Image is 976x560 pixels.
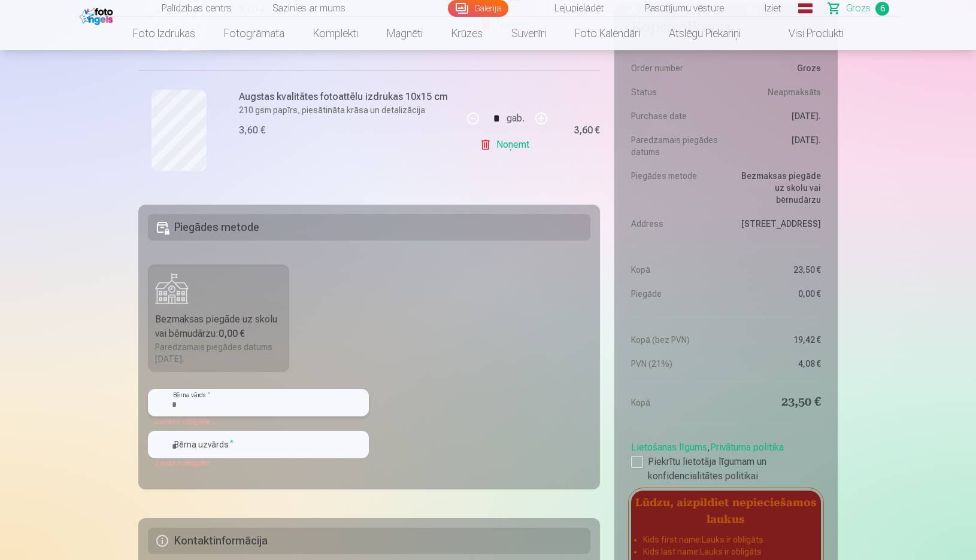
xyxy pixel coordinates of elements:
div: Lauks ir obligāts [148,416,369,426]
dt: Address [631,218,720,230]
div: gab. [507,104,525,133]
label: Piekrītu lietotāja līgumam un konfidencialitātes politikai [631,455,821,483]
dd: Bezmaksas piegāde uz skolu vai bērnudārzu [732,170,821,206]
li: Kids last name : Lauks ir obligāts [643,546,809,558]
a: Visi produkti [755,17,858,50]
dd: [DATE]. [732,134,821,158]
dt: Kopā (bez PVN) [631,334,720,346]
a: Noņemt [480,133,534,157]
h6: Augstas kvalitātes fotoattēlu izdrukas 10x15 cm [239,90,455,104]
h5: Piegādes metode [148,214,590,241]
div: 3,60 € [239,123,265,138]
p: 210 gsm papīrs, piesātināta krāsa un detalizācija [239,104,455,116]
dt: Purchase date [631,110,720,122]
dt: Paredzamais piegādes datums [631,134,720,158]
a: Fotogrāmata [210,17,299,50]
a: Atslēgu piekariņi [654,17,755,50]
a: Suvenīri [497,17,560,50]
a: Krūzes [437,17,497,50]
a: Privātuma politika [710,442,784,453]
h5: Lūdzu, aizpildiet nepieciešamos laukus [631,491,821,529]
dd: 0,00 € [732,288,821,300]
dt: Status [631,86,720,98]
dt: Kopā [631,394,720,411]
dt: Piegāde [631,288,720,300]
a: Magnēti [372,17,437,50]
a: Komplekti [299,17,372,50]
dd: [STREET_ADDRESS] [732,218,821,230]
dd: Grozs [732,62,821,74]
a: Lietošanas līgums [631,442,707,453]
dd: [DATE]. [732,110,821,122]
span: 6 [875,2,889,16]
img: /fa1 [80,5,116,25]
div: 3,60 € [574,127,600,134]
a: Foto izdrukas [119,17,210,50]
dd: 23,50 € [732,264,821,276]
span: Neapmaksāts [768,86,821,98]
dt: Kopā [631,264,720,276]
dt: Piegādes metode [631,170,720,206]
dd: 19,42 € [732,334,821,346]
h5: Kontaktinformācija [148,528,590,554]
a: Foto kalendāri [560,17,654,50]
dd: 4,08 € [732,358,821,370]
dd: 23,50 € [732,394,821,411]
div: , [631,436,821,483]
div: Lauks ir obligāts [148,458,369,468]
b: 0,00 € [219,328,245,339]
div: Bezmaksas piegāde uz skolu vai bērnudārzu : [155,312,282,341]
li: Kids first name : Lauks ir obligāts [643,534,809,546]
dt: Order number [631,62,720,74]
span: Grozs [846,1,871,16]
div: Paredzamais piegādes datums [DATE]. [155,341,282,365]
dt: PVN (21%) [631,358,720,370]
